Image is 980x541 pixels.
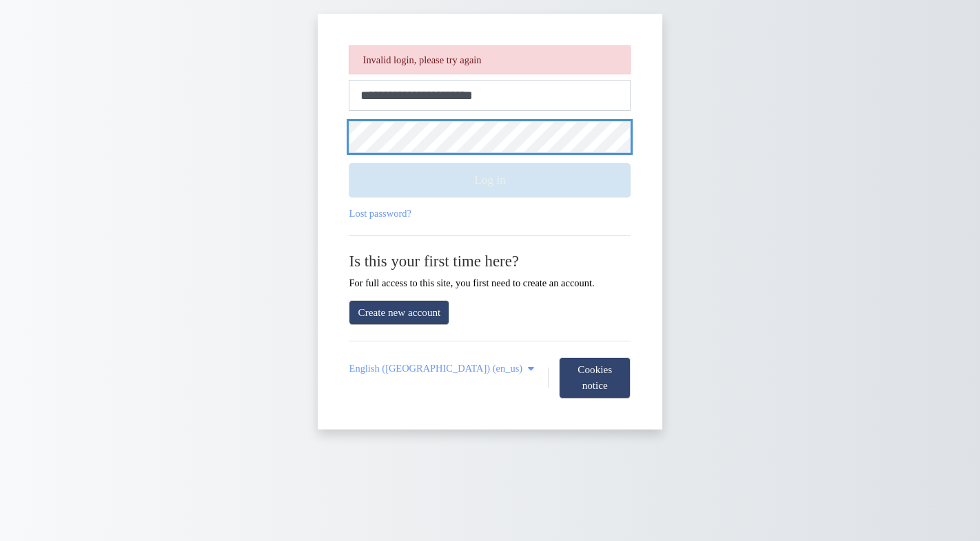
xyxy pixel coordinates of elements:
h2: Is this your first time here? [349,252,631,270]
a: English (United States) ‎(en_us)‎ [349,363,538,374]
div: For full access to this site, you first need to create an account. [349,252,631,289]
a: Lost password? [349,208,411,219]
a: Create new account [349,300,450,326]
div: Invalid login, please try again [349,45,631,74]
button: Cookies notice [559,357,631,399]
button: Log in [349,163,631,198]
